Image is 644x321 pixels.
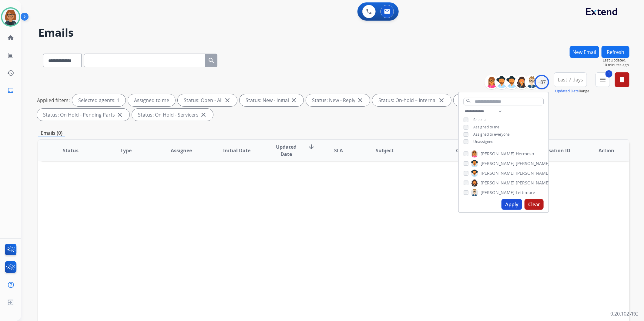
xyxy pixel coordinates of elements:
[558,78,583,81] span: Last 7 days
[7,52,14,59] mat-icon: list_alt
[438,97,445,104] mat-icon: close
[7,69,14,77] mat-icon: history
[599,76,606,83] mat-icon: menu
[473,117,488,122] span: Select all
[7,34,14,41] mat-icon: home
[610,310,638,317] p: 0.20.1027RC
[603,63,629,68] span: 10 minutes ago
[516,151,534,157] span: Hermoso
[132,109,213,121] div: Status: On Hold - Servicers
[570,46,599,58] button: New Email
[525,199,544,210] button: Clear
[516,160,550,167] span: [PERSON_NAME]
[308,143,315,151] mat-icon: arrow_downward
[116,111,123,118] mat-icon: close
[481,151,515,157] span: [PERSON_NAME]
[555,88,589,94] span: Range
[555,89,579,94] button: Updated Date
[38,129,65,137] p: Emails (0)
[595,72,610,87] button: 1
[466,98,471,104] mat-icon: search
[532,147,570,154] span: Conversation ID
[473,139,493,144] span: Unassigned
[240,94,304,106] div: Status: New - Initial
[37,109,129,121] div: Status: On Hold - Pending Parts
[224,97,231,104] mat-icon: close
[481,180,515,186] span: [PERSON_NAME]
[605,70,612,78] span: 1
[372,94,451,106] div: Status: On-hold – Internal
[501,199,522,210] button: Apply
[128,94,175,106] div: Assigned to me
[270,143,303,158] span: Updated Date
[454,94,536,106] div: Status: On-hold - Customer
[481,170,515,176] span: [PERSON_NAME]
[290,97,297,104] mat-icon: close
[72,94,126,106] div: Selected agents: 1
[516,180,550,186] span: [PERSON_NAME]
[603,58,629,63] span: Last Updated:
[376,147,394,154] span: Subject
[2,8,19,25] img: avatar
[574,140,629,161] th: Action
[516,170,550,176] span: [PERSON_NAME]
[178,94,237,106] div: Status: Open - All
[208,57,215,64] mat-icon: search
[481,160,515,167] span: [PERSON_NAME]
[120,147,132,154] span: Type
[7,87,14,94] mat-icon: inbox
[171,147,192,154] span: Assignee
[37,97,70,104] p: Applied filters:
[473,124,499,130] span: Assigned to me
[602,46,629,58] button: Refresh
[619,76,626,83] mat-icon: delete
[456,147,480,154] span: Customer
[63,147,79,154] span: Status
[516,190,535,196] span: Lettimore
[38,27,629,39] h2: Emails
[357,97,364,104] mat-icon: close
[306,94,370,106] div: Status: New - Reply
[334,147,343,154] span: SLA
[473,132,510,137] span: Assigned to everyone
[200,111,207,118] mat-icon: close
[481,190,515,196] span: [PERSON_NAME]
[535,75,549,89] div: +87
[223,147,250,154] span: Initial Date
[554,72,587,87] button: Last 7 days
